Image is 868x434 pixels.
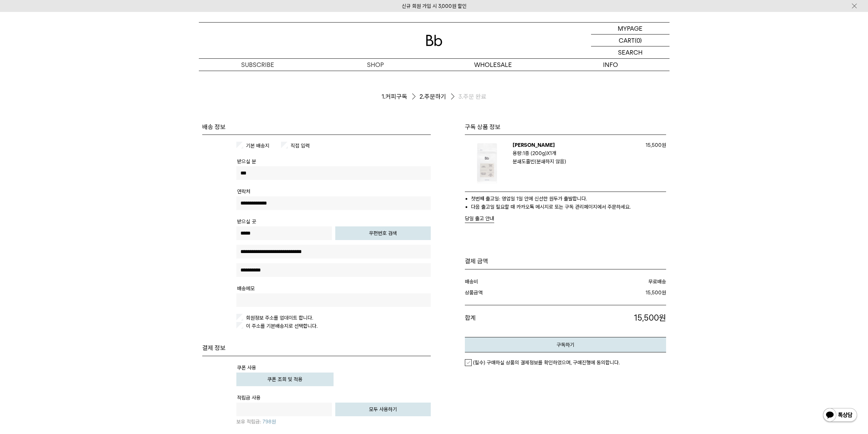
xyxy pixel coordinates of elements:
p: 분쇄도 [513,157,635,166]
p: (0) [635,34,642,46]
span: 3. [458,93,463,101]
li: 주문하기 [420,91,458,102]
label: 직접 입력 [289,143,310,149]
em: (필수) 구매하실 상품의 결제정보를 확인하였으며, 구매진행에 동의합니다. [473,360,620,366]
img: 페루 카하마르카 디카페인 [465,141,509,185]
a: MYPAGE [591,23,670,34]
th: 배송메모 [237,284,255,293]
th: 적립금 사용 [237,394,261,402]
img: 로고 [426,35,442,46]
dt: 합계 [465,312,555,324]
button: 구독하기 [465,337,666,352]
button: 모두 사용하기 [335,403,431,416]
li: 주문 완료 [458,93,486,101]
button: 쿠폰 조회 및 적용 [236,373,334,386]
button: 우편번호 검색 [335,226,431,240]
strong: 1종 (200g) 1개 [523,150,556,156]
a: 신규 회원 가입 시 3,000원 할인 [402,3,467,9]
span: 1. [382,93,385,101]
span: 2. [420,93,424,101]
h3: 결제 정보 [202,344,431,352]
li: 커피구독 [382,91,420,102]
p: MYPAGE [618,23,643,34]
p: CART [619,34,635,46]
dt: 상품금액 [465,289,564,297]
span: 받으실 곳 [237,219,256,225]
span: X [547,150,550,156]
strong: 홀빈(분쇄하지 않음) [526,158,566,165]
span: 연락처 [237,188,250,195]
p: 15,500원 [555,312,666,324]
p: 용량: [513,149,635,157]
p: WHOLESALE [434,59,552,71]
li: 다음 출고일 필요할 때 카카오톡 메시지로 또는 구독 관리페이지에서 주문하세요. [471,203,666,211]
label: 이 주소를 기본배송지로 선택합니다. [245,323,318,329]
button: 당일 출고 안내 [465,214,494,223]
dt: 배송비 [465,278,563,286]
span: 798원 [263,419,276,425]
dd: 무료배송 [563,278,666,286]
p: SEARCH [618,46,643,58]
span: 보유 적립금: [236,419,261,425]
p: 15,500 [639,141,666,149]
a: CART (0) [591,34,670,46]
th: 쿠폰 사용 [237,364,256,372]
dd: 15,500원 [564,289,666,297]
p: [PERSON_NAME] [513,141,635,149]
span: 받으실 분 [237,158,256,165]
p: INFO [552,59,670,71]
label: 기본 배송지 [245,143,269,149]
h3: 배송 정보 [202,123,431,131]
label: 회원정보 주소를 업데이트 합니다. [245,315,313,321]
a: SUBSCRIBE [199,59,317,71]
h3: 결제 금액 [465,257,666,265]
li: 첫번째 출고일: 영업일 1일 안에 신선한 원두가 출발합니다. [471,195,666,203]
a: SHOP [317,59,434,71]
img: 카카오톡 채널 1:1 채팅 버튼 [822,407,858,424]
span: 원 [662,142,666,148]
h3: 구독 상품 정보 [465,123,666,131]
